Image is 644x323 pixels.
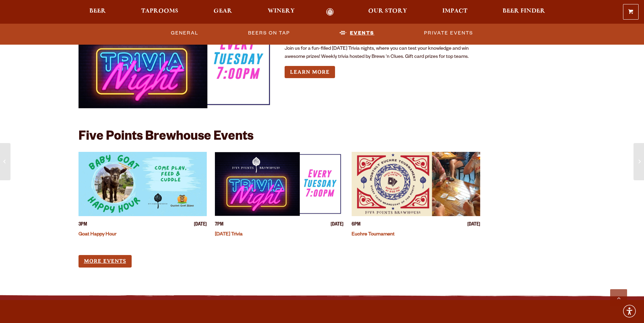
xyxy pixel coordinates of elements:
a: Beer Finder [498,8,550,16]
span: 6PM [352,222,360,229]
a: Private Events [421,25,476,41]
a: Euchre Tournament [352,232,395,237]
a: [DATE] Trivia [215,232,243,237]
span: [DATE] [331,222,343,229]
a: Our Story [364,8,412,16]
span: Beer Finder [503,8,545,14]
span: Winery [268,8,295,14]
a: Scroll to top [610,289,627,306]
span: Our Story [368,8,407,14]
a: General [168,25,201,41]
a: Events [337,25,377,41]
a: Odell Home [317,8,343,16]
a: View event details [215,152,343,216]
a: Learn more about Tuesday Trivia [285,66,335,78]
a: Taprooms [137,8,183,16]
span: 3PM [79,222,87,229]
a: Beers on Tap [245,25,293,41]
h2: Five Points Brewhouse Events [79,130,253,145]
a: Impact [438,8,472,16]
a: Winery [263,8,299,16]
a: Beer [85,8,110,16]
span: Beer [89,8,106,14]
span: Impact [442,8,467,14]
p: Join us for a fun-filled [DATE] Trivia nights, where you can test your knowledge and win awesome ... [285,45,480,61]
span: [DATE] [467,222,480,229]
span: Gear [214,8,232,14]
div: Accessibility Menu [622,304,637,319]
span: Taprooms [141,8,178,14]
a: Goat Happy Hour [79,232,116,237]
a: View event details [352,152,480,216]
a: More Events (opens in a new window) [79,255,132,268]
span: 7PM [215,222,223,229]
a: Gear [209,8,237,16]
a: View event details [79,11,274,109]
a: View event details [79,152,207,216]
span: [DATE] [194,222,207,229]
